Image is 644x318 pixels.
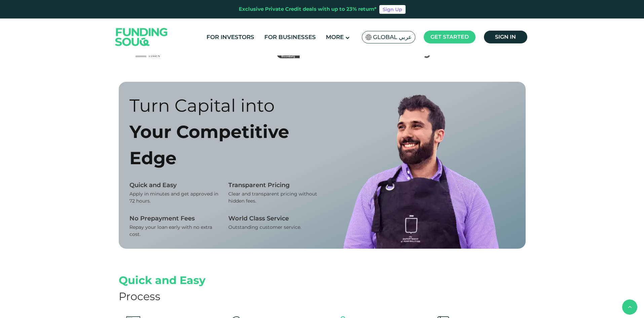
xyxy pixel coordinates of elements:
[343,93,499,249] img: borrower image
[622,299,637,315] button: back
[129,224,218,238] div: Repay your loan early with no extra cost.
[228,181,317,189] div: Transparent Pricing
[129,93,317,119] div: Turn Capital into
[495,34,516,40] span: Sign in
[373,33,412,41] span: Global عربي
[129,215,218,222] div: No Prepayment Fees
[366,34,372,40] img: SA Flag
[484,31,527,43] a: Sign in
[119,272,526,288] div: Quick and Easy
[239,5,377,13] div: Exclusive Private Credit deals with up to 23% return*
[263,32,317,43] a: For Businesses
[129,119,317,171] div: Your Competitive Edge
[109,20,175,54] img: Logo
[326,34,344,40] span: More
[379,5,406,14] a: Sign Up
[119,288,526,305] div: Process
[129,181,218,189] div: Quick and Easy
[228,224,317,231] div: Outstanding customer service.
[129,190,218,205] div: Apply in minutes and get approved in 72 hours.
[205,32,256,43] a: For Investors
[228,190,317,205] div: Clear and transparent pricing without hidden fees.
[430,34,469,40] span: Get started
[228,215,317,222] div: World Class Service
